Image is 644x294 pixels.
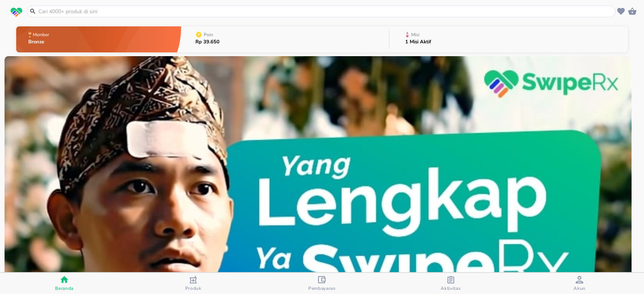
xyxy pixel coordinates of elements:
p: Misi [411,32,420,37]
span: Akun [573,285,586,291]
button: Pembayaran [258,273,386,294]
button: PoinRp 39.650 [181,24,389,54]
img: logo_swiperx_s.bd005f3b.svg [11,8,22,17]
p: Bronze [28,40,51,44]
span: Pembayaran [308,285,336,291]
p: Poin [204,32,213,37]
span: Aktivitas [441,285,461,291]
p: 1 Misi Aktif [405,40,431,44]
button: MemberBronze [16,24,181,54]
button: Aktivitas [386,273,515,294]
span: Produk [185,285,201,291]
button: Akun [515,273,644,294]
input: Cari 4000+ produk di sini [38,8,613,15]
p: Member [33,32,49,37]
span: Beranda [55,285,74,291]
p: Rp 39.650 [195,40,220,44]
button: Produk [129,273,257,294]
button: Misi1 Misi Aktif [389,24,628,54]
